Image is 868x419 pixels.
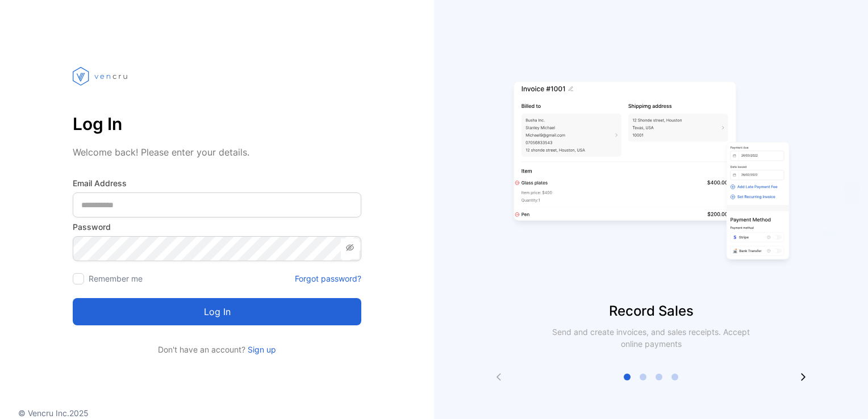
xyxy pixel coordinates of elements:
[89,274,143,283] label: Remember me
[295,273,361,284] a: Forgot password?
[245,345,276,354] a: Sign up
[73,45,130,107] img: vencru logo
[542,326,760,350] p: Send and create invoices, and sales receipts. Accept online payments
[434,301,868,321] p: Record Sales
[73,298,361,325] button: Log in
[73,177,361,189] label: Email Address
[73,343,361,355] p: Don't have an account?
[73,110,361,137] p: Log In
[73,145,361,159] p: Welcome back! Please enter your details.
[509,45,793,301] img: slider image
[73,221,361,233] label: Password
